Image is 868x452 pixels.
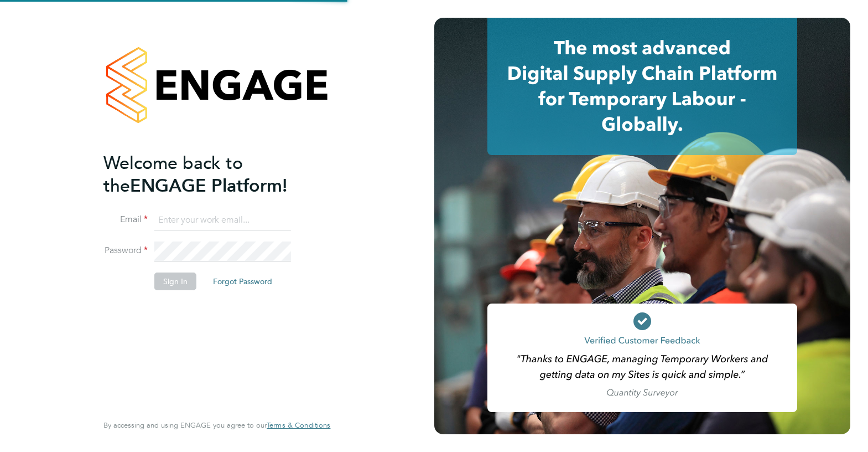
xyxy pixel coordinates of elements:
[154,273,196,290] button: Sign In
[154,210,291,230] input: Enter your work email...
[103,152,319,197] h2: ENGAGE Platform!
[267,421,330,430] a: Terms & Conditions
[204,273,281,290] button: Forgot Password
[103,420,330,430] span: By accessing and using ENGAGE you agree to our
[103,245,148,256] label: Password
[103,214,148,225] label: Email
[103,152,243,197] span: Welcome back to the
